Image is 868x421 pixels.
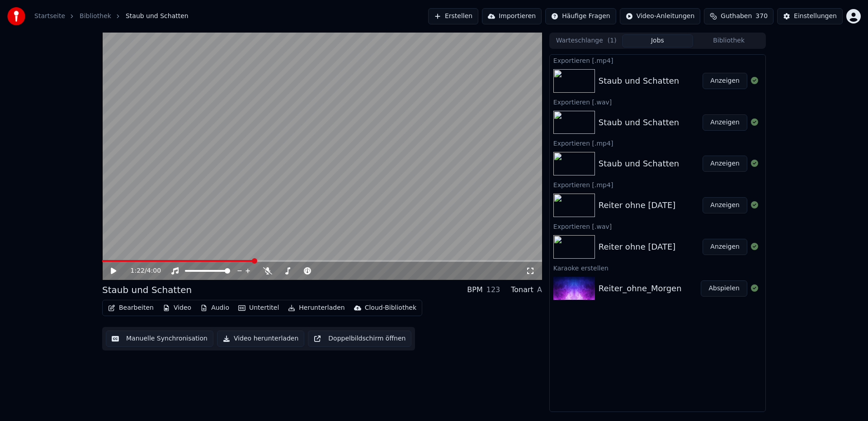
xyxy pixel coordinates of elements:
[131,266,152,275] div: /
[106,331,213,347] button: Manuelle Synchronisation
[217,331,304,347] button: Video herunterladen
[777,8,843,24] button: Einstellungen
[599,75,679,87] div: Staub und Schatten
[486,284,500,295] div: 123
[703,156,747,172] button: Anzeigen
[550,55,765,66] div: Exportieren [.mp4]
[545,8,616,24] button: Häufige Fragen
[599,157,679,170] div: Staub und Schatten
[104,302,157,314] button: Bearbeiten
[599,282,682,295] div: Reiter_ohne_Morgen
[537,284,542,295] div: A
[308,331,411,347] button: Doppelbildschirm öffnen
[755,12,768,21] span: 370
[703,239,747,255] button: Anzeigen
[794,12,837,21] div: Einstellungen
[197,302,233,314] button: Audio
[703,197,747,213] button: Anzeigen
[131,266,145,275] span: 1:22
[550,262,765,273] div: Karaoke erstellen
[7,7,25,25] img: youka
[126,12,189,21] span: Staub und Schatten
[599,116,679,129] div: Staub und Schatten
[550,179,765,190] div: Exportieren [.mp4]
[551,34,622,47] button: Warteschlange
[235,302,283,314] button: Untertitel
[511,284,533,295] div: Tonart
[467,284,482,295] div: BPM
[622,34,693,47] button: Jobs
[703,73,747,89] button: Anzeigen
[550,137,765,148] div: Exportieren [.mp4]
[550,96,765,107] div: Exportieren [.wav]
[599,199,676,212] div: Reiter ohne [DATE]
[704,8,774,24] button: Guthaben370
[80,12,111,21] a: Bibliothek
[34,12,189,21] nav: breadcrumb
[721,12,752,21] span: Guthaben
[34,12,65,21] a: Startseite
[482,8,542,24] button: Importieren
[620,8,701,24] button: Video-Anleitungen
[159,302,195,314] button: Video
[703,114,747,131] button: Anzeigen
[147,266,161,275] span: 4:00
[701,280,747,297] button: Abspielen
[428,8,478,24] button: Erstellen
[608,36,617,45] span: ( 1 )
[599,241,676,253] div: Reiter ohne [DATE]
[693,34,764,47] button: Bibliothek
[102,284,192,296] div: Staub und Schatten
[550,221,765,232] div: Exportieren [.wav]
[284,302,348,314] button: Herunterladen
[365,303,416,312] div: Cloud-Bibliothek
